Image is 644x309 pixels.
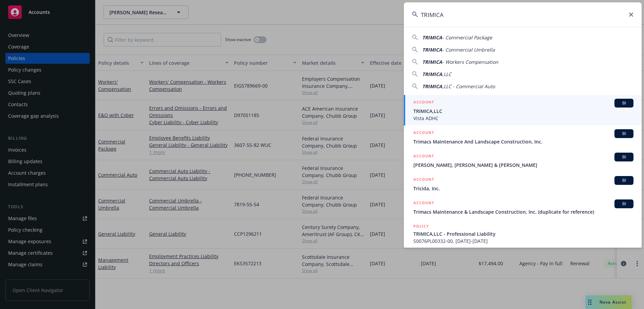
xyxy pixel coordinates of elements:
span: Vista ADHC [413,115,633,122]
span: TRIMICA,LLC - Professional Liability [413,230,633,237]
h5: POLICY [413,223,429,230]
span: TRIMICA [422,71,442,77]
span: TRIMICA,LLC [413,108,633,115]
span: TRIMICA [422,46,442,53]
span: TRIMICA [422,34,442,41]
span: - Commercial Umbrella [442,46,495,53]
h5: ACCOUNT [413,199,434,208]
span: ,LLC [442,71,451,77]
h5: ACCOUNT [413,99,434,107]
h5: ACCOUNT [413,153,434,161]
span: [PERSON_NAME], [PERSON_NAME] & [PERSON_NAME] [413,161,633,169]
span: BI [617,177,631,184]
span: Trimacs Maintenance And Landscape Construction, Inc. [413,138,633,145]
span: TRIMICA [422,83,442,90]
input: Search... [404,2,642,27]
h5: ACCOUNT [413,176,434,184]
a: ACCOUNTBITrimacs Maintenance And Landscape Construction, Inc. [404,125,642,149]
span: - Commercial Package [442,34,492,41]
span: BI [617,100,631,106]
a: POLICYTRIMICA,LLC - Professional LiabilityS0076PL00332-00, [DATE]-[DATE] [404,219,642,248]
span: BI [617,201,631,207]
span: BI [617,131,631,137]
span: BI [617,154,631,160]
a: ACCOUNTBITricida, Inc. [404,172,642,196]
span: ,LLC - Commercial Auto [442,83,495,90]
a: ACCOUNTBITRIMICA,LLCVista ADHC [404,95,642,125]
span: - Workers Compensation [442,59,498,65]
a: ACCOUNTBI[PERSON_NAME], [PERSON_NAME] & [PERSON_NAME] [404,149,642,172]
span: Trimacs Maintenance & Landscape Construction, Inc. (duplicate for reference) [413,208,633,215]
span: Tricida, Inc. [413,185,633,192]
span: S0076PL00332-00, [DATE]-[DATE] [413,237,633,245]
h5: ACCOUNT [413,129,434,137]
span: TRIMICA [422,59,442,65]
a: ACCOUNTBITrimacs Maintenance & Landscape Construction, Inc. (duplicate for reference) [404,196,642,219]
